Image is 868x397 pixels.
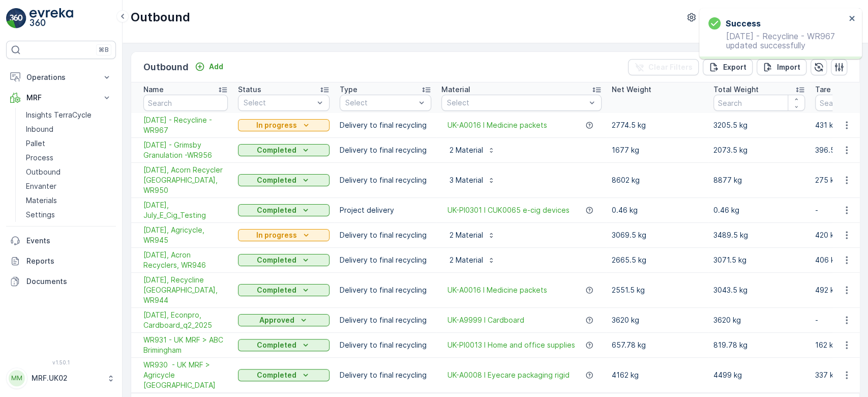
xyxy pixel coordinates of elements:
div: MM [9,370,25,386]
span: Parcel_UK02 #1618 [34,167,99,176]
span: Total Weight : [9,184,59,192]
p: In progress [256,230,297,240]
p: Select [244,98,314,108]
p: 4499 kg [713,370,805,380]
p: 0.46 kg [612,205,703,215]
p: 819.78 kg [713,340,805,350]
a: 24/07/2025, Recycline UK, WR944 [143,275,228,305]
p: Completed [257,175,296,185]
p: 4162 kg [612,370,703,380]
button: Export [703,59,753,75]
p: [DATE] - Recycline - WR967 updated successfully [708,32,846,50]
p: 0.46 kg [713,205,805,215]
p: 3205.5 kg [713,120,805,130]
span: UK-PI0013 I Home and office supplies [447,340,575,350]
a: Materials [22,193,116,208]
span: Net Weight : [9,201,53,209]
a: 06/30/2025, Econpro, Cardboard_q2_2025 [143,310,228,330]
p: Events [26,236,112,246]
p: 2551.5 kg [612,285,703,295]
a: 23/07/2025, Acron Recyclers, WR946 [143,250,228,270]
a: UK-A9999 I Cardboard [447,315,524,325]
button: Add [191,61,227,73]
a: 10.09.2025 - Recycline - WR967 [143,115,228,135]
p: Delivery to final recycling [340,285,431,295]
p: Delivery to final recycling [340,120,431,130]
p: 2 Material [447,145,483,155]
p: Export [723,62,746,72]
p: Material [441,84,470,95]
p: MRF.UK02 [32,373,102,383]
h3: Success [726,17,761,30]
a: UK-PI0301 I CUK0065 e-cig devices [447,205,570,215]
p: Completed [257,370,296,380]
p: Settings [26,210,55,220]
p: 3069.5 kg [612,230,703,240]
p: Outbound [26,167,61,177]
p: 2774.5 kg [612,120,703,130]
p: Envanter [26,181,56,191]
p: Completed [257,255,296,265]
p: Type [340,84,357,95]
button: 3 Material [441,172,501,188]
p: Select [447,98,586,108]
a: UK-A0008 I Eyecare packaging rigid [447,370,570,380]
a: Documents [6,271,116,292]
p: Import [777,62,800,72]
span: - [53,201,57,209]
span: 30 [59,184,69,192]
p: Project delivery [340,205,431,215]
p: Outbound [131,9,190,25]
p: Completed [257,145,296,155]
span: Tare Weight : [9,217,57,226]
button: Completed [238,204,330,216]
span: [DATE] - Grimsby Granulation -WR956 [143,140,228,160]
p: Name [143,84,164,95]
p: 3071.5 kg [713,255,805,265]
p: 3620 kg [612,315,703,325]
p: 657.78 kg [612,340,703,350]
span: Name : [9,167,34,176]
p: Parcel_UK02 #1618 [395,9,472,21]
p: 8877 kg [713,175,805,185]
p: 3620 kg [713,315,805,325]
button: 2 Material [441,227,501,243]
span: v 1.50.1 [6,359,116,365]
button: 2 Material [441,142,501,158]
a: Settings [22,208,116,222]
p: 8602 kg [612,175,703,185]
p: Inbound [26,124,53,134]
button: Completed [238,339,330,351]
a: 18/07/2025, July_E_Cig_Testing [143,200,228,220]
button: 2 Material [441,252,501,268]
span: WR930 - UK MRF > Agricycle [GEOGRAPHIC_DATA] [143,360,228,390]
p: 1677 kg [612,145,703,155]
button: Completed [238,174,330,186]
a: Outbound [22,165,116,179]
p: Delivery to final recycling [340,145,431,155]
img: logo [6,8,26,29]
p: Reports [26,256,112,266]
input: Search [713,95,805,111]
p: Delivery to final recycling [340,340,431,350]
p: Delivery to final recycling [340,175,431,185]
span: UK-A0016 I Medicine packets [447,120,547,130]
span: UK-A0016 I Medicine packets [447,285,547,295]
p: 2073.5 kg [713,145,805,155]
p: Outbound [143,60,189,74]
button: Approved [238,314,330,326]
span: [DATE] - Recycline - WR967 [143,115,228,135]
p: Status [238,84,261,95]
span: Asset Type : [9,234,54,243]
p: ⌘B [99,46,109,54]
p: Select [345,98,415,108]
a: Pallet [22,136,116,151]
a: Events [6,231,116,251]
p: Insights TerraCycle [26,110,92,120]
button: Completed [238,369,330,381]
a: Inbound [22,122,116,136]
span: [DATE], Acorn Recycler [GEOGRAPHIC_DATA], WR950 [143,165,228,195]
